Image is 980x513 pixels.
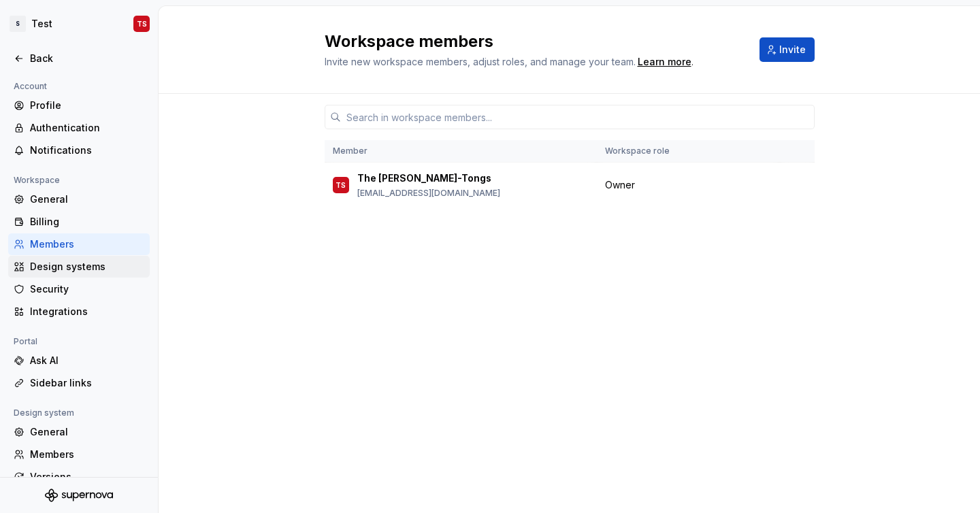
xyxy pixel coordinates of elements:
p: [EMAIL_ADDRESS][DOMAIN_NAME] [357,188,500,199]
a: Integrations [8,301,150,322]
span: Invite new workspace members, adjust roles, and manage your team. [325,56,636,67]
a: General [8,188,150,210]
a: Notifications [8,139,150,161]
a: Profile [8,95,150,116]
th: Workspace role [597,140,779,163]
div: Security [30,282,144,296]
div: Notifications [30,144,144,157]
div: Profile [30,99,144,112]
input: Search in workspace members... [341,105,815,129]
div: Ask AI [30,354,144,367]
a: Authentication [8,117,150,139]
div: Authentication [30,121,144,135]
div: Portal [8,333,43,350]
a: Sidebar links [8,372,150,394]
div: Billing [30,215,144,229]
span: . [636,57,693,67]
div: General [30,193,144,206]
button: Invite [759,37,815,62]
div: Test [31,17,52,31]
a: Ask AI [8,350,150,371]
p: The [PERSON_NAME]-Tongs [357,171,491,185]
a: Learn more [638,55,691,69]
h2: Workspace members [325,31,743,52]
th: Member [325,140,597,163]
div: Members [30,237,144,251]
span: Owner [605,178,635,192]
div: Members [30,448,144,461]
div: Workspace [8,172,65,188]
a: Versions [8,466,150,488]
div: Integrations [30,305,144,318]
div: Design system [8,405,80,421]
div: Sidebar links [30,376,144,390]
div: TS [336,178,346,192]
a: Members [8,233,150,255]
div: TS [137,18,147,29]
a: Back [8,48,150,69]
div: Versions [30,470,144,484]
a: Billing [8,211,150,233]
a: General [8,421,150,443]
div: Design systems [30,260,144,274]
a: Members [8,444,150,465]
a: Security [8,278,150,300]
div: S [10,16,26,32]
div: Back [30,52,144,65]
div: Account [8,78,52,95]
button: STestTS [3,9,155,39]
div: General [30,425,144,439]
span: Invite [779,43,806,56]
svg: Supernova Logo [45,489,113,502]
a: Design systems [8,256,150,278]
